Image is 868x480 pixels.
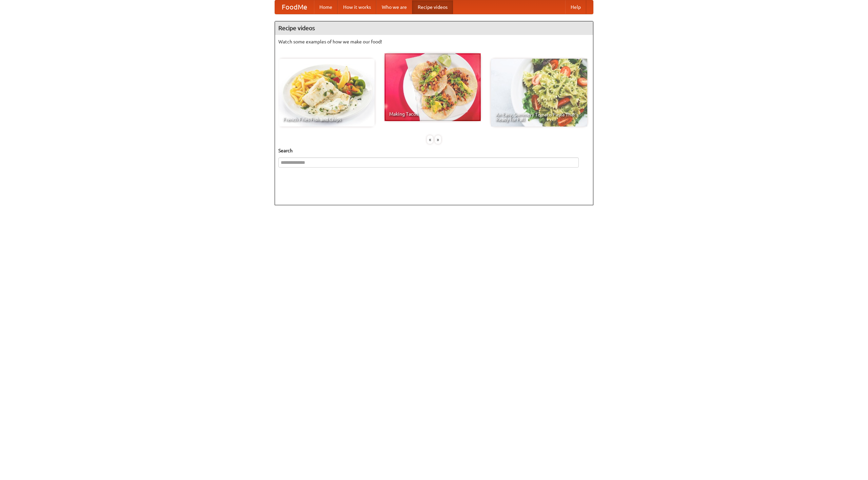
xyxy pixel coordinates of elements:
[496,112,583,122] span: An Easy, Summery Tomato Pasta That's Ready for Fall
[491,59,587,127] a: An Easy, Summery Tomato Pasta That's Ready for Fall
[275,21,593,35] h4: Recipe videos
[565,0,586,14] a: Help
[435,135,441,144] div: »
[376,0,412,14] a: Who we are
[283,117,370,122] span: French Fries Fish and Chips
[389,112,476,116] span: Making Tacos
[278,59,375,127] a: French Fries Fish and Chips
[278,38,590,45] p: Watch some examples of how we make our food!
[338,0,376,14] a: How it works
[384,53,481,121] a: Making Tacos
[314,0,338,14] a: Home
[412,0,453,14] a: Recipe videos
[275,0,314,14] a: FoodMe
[278,147,590,154] h5: Search
[427,135,433,144] div: «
